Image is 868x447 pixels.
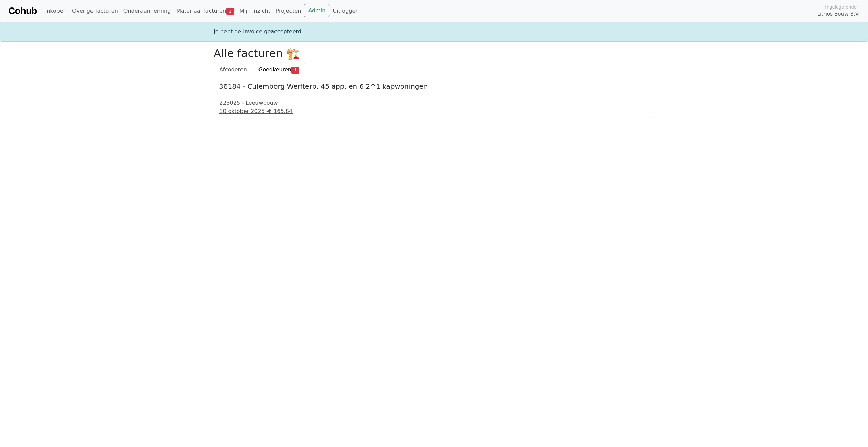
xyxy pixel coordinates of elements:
[121,4,173,18] a: Onderaanneming
[825,4,860,10] span: Ingelogd onder:
[219,107,649,115] div: 10 oktober 2025 -
[291,67,299,73] span: 1
[273,4,304,18] a: Projecten
[219,82,649,90] h5: 36184 - Culemborg Werfterp, 45 app. en 6 2^1 kapwoningen
[219,66,247,73] span: Afcoderen
[237,4,273,18] a: Mijn inzicht
[304,4,330,17] a: Admin
[210,28,658,36] div: Je hebt de invoice geaccepteerd
[42,4,69,18] a: Inkopen
[219,99,649,115] a: 223025 - Leeuwbouw10 oktober 2025 -€ 165.84
[69,4,121,18] a: Overige facturen
[253,63,305,77] a: Goedkeuren1
[226,8,234,15] span: 1
[173,4,237,18] a: Materiaal facturen1
[330,4,362,18] a: Uitloggen
[268,108,293,114] span: € 165.84
[817,10,860,18] span: Lithos Bouw B.V.
[214,63,253,77] a: Afcoderen
[219,99,649,107] div: 223025 - Leeuwbouw
[258,66,291,73] span: Goedkeuren
[214,47,654,60] h2: Alle facturen 🏗️
[8,3,37,19] a: Cohub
